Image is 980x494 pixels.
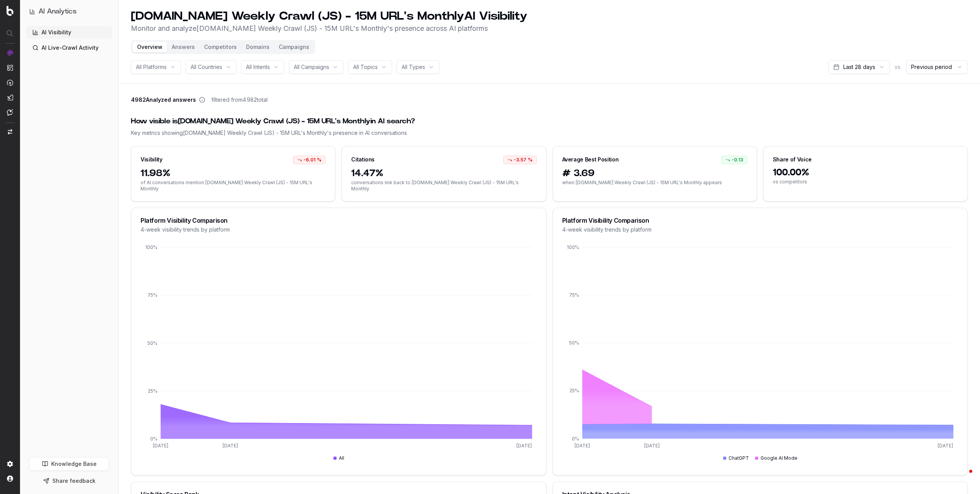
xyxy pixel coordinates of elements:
div: Visibility [141,156,162,163]
button: AI Analytics [29,6,109,17]
button: Answers [167,42,199,52]
div: Key metrics showing [DOMAIN_NAME] Weekly Crawl (JS) - 15M URL's Monthly 's presence in AI convers... [131,129,968,137]
span: vs competitors [773,179,958,185]
button: Domains [241,42,274,52]
img: Setting [7,461,13,467]
tspan: [DATE] [938,443,953,449]
tspan: 25% [148,388,157,394]
a: AI Visibility [26,26,112,39]
button: Competitors [199,42,241,52]
button: Overview [132,42,167,52]
button: Campaigns [274,42,314,52]
a: AI Live-Crawl Activity [26,42,112,54]
img: Activation [7,79,13,86]
span: All Platforms [136,63,167,71]
div: Platform Visibility Comparison [562,217,958,223]
span: filtered from 4 982 total [211,96,268,104]
tspan: [DATE] [575,443,590,449]
span: % [317,157,322,163]
tspan: [DATE] [153,443,168,449]
span: of AI conversations mention [DOMAIN_NAME] Weekly Crawl (JS) - 15M URL's Monthly [141,180,326,192]
img: My account [7,476,13,482]
span: when [DOMAIN_NAME] Weekly Crawl (JS) - 15M URL's Monthly appears [562,180,747,186]
h1: [DOMAIN_NAME] Weekly Crawl (JS) - 15M URL's Monthly AI Visibility [131,9,527,23]
tspan: [DATE] [644,443,659,449]
div: Share of Voice [773,156,812,163]
tspan: 0% [150,436,157,442]
div: 4-week visibility trends by platform [141,226,537,234]
span: 4982 Analyzed answers [131,96,196,104]
button: Share feedback [29,474,109,488]
img: Intelligence [7,64,13,71]
span: 100.00% [773,166,958,179]
img: Studio [7,94,13,101]
tspan: [DATE] [516,443,532,449]
img: Switch project [8,129,12,134]
div: All [333,455,344,461]
div: 4-week visibility trends by platform [562,226,958,234]
div: Citations [351,156,375,163]
h1: AI Analytics [39,6,77,17]
span: # 3.69 [562,167,747,180]
span: All Campaigns [294,63,329,71]
div: Average Best Position [562,156,619,163]
div: Google AI Mode [755,455,797,461]
div: Platform Visibility Comparison [141,217,537,223]
tspan: 50% [147,340,157,346]
a: Knowledge Base [29,457,109,471]
tspan: 100% [145,244,157,250]
tspan: [DATE] [223,443,238,449]
tspan: 75% [147,292,157,298]
iframe: Intercom live chat [954,468,972,486]
div: -6.01 [293,156,326,164]
img: Analytics [7,50,13,56]
tspan: 25% [570,388,579,394]
span: % [528,157,533,163]
span: All Topics [353,63,378,71]
div: -3.57 [503,156,537,164]
span: All Intents [246,63,270,71]
tspan: 75% [569,292,579,298]
div: ChatGPT [723,455,749,461]
div: How visible is [DOMAIN_NAME] Weekly Crawl (JS) - 15M URL's Monthly in AI search? [131,116,968,127]
p: Monitor and analyze [DOMAIN_NAME] Weekly Crawl (JS) - 15M URL's Monthly 's presence across AI pla... [131,23,527,34]
span: conversations link back to [DOMAIN_NAME] Weekly Crawl (JS) - 15M URL's Monthly [351,180,536,192]
span: All Countries [191,63,222,71]
tspan: 100% [567,244,579,250]
img: Botify logo [7,6,13,16]
tspan: 0% [572,436,579,442]
span: 14.47% [351,167,536,180]
div: -0.13 [721,156,747,164]
img: Assist [7,109,13,116]
tspan: 50% [569,340,579,346]
span: 11.98% [141,167,326,180]
span: vs. [895,63,901,71]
